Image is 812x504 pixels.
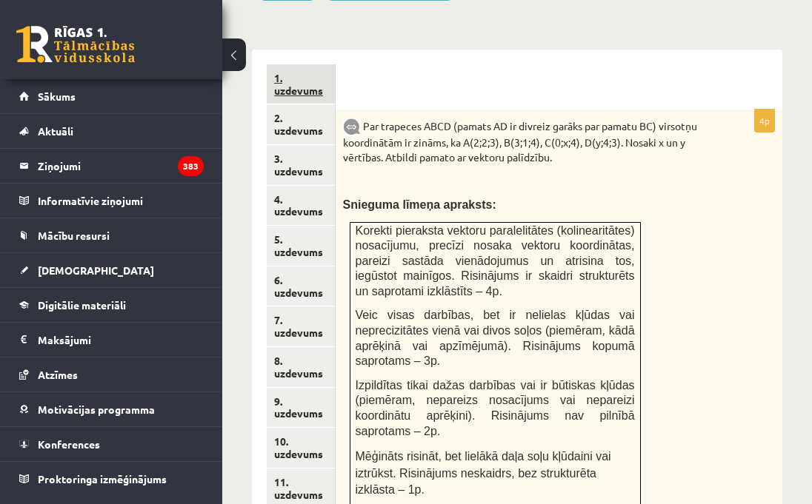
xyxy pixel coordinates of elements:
[267,145,335,185] a: 3. uzdevums
[19,149,204,183] a: Ziņojumi383
[38,149,204,183] legend: Ziņojumi
[343,198,496,211] span: Snieguma līmeņa apraksts:
[350,85,356,91] img: Balts.png
[38,323,204,357] legend: Maksājumi
[356,450,611,496] span: Mēģināts risināt, bet lielākā daļa soļu kļūdaini vai iztrūkst. Risinājums neskaidrs, bez struktur...
[38,229,110,242] span: Mācību resursi
[16,26,135,63] a: Rīgas 1. Tālmācības vidusskola
[38,472,167,485] span: Proktoringa izmēģinājums
[356,379,635,437] span: Izpildītas tikai dažas darbības vai ir būtiskas kļūdas (piemēram, nepareizs nosacījums vai nepare...
[38,403,155,416] span: Motivācijas programma
[343,118,361,135] img: 9k=
[267,226,335,266] a: 5. uzdevums
[38,368,78,381] span: Atzīmes
[19,114,204,148] a: Aktuāli
[38,437,100,451] span: Konferences
[38,298,126,312] span: Digitālie materiāli
[356,309,635,367] span: Veic visas darbības, bet ir nelielas kļūdas vai neprecizitātes vienā vai divos soļos (piemēram, k...
[19,184,204,218] a: Informatīvie ziņojumi
[343,117,701,164] p: Par trapeces ABCD (pamats AD ir divreiz garāks par pamatu BC) virsotņu koordinātām ir zināms, ka ...
[754,109,775,132] p: 4p
[19,427,204,461] a: Konferences
[38,184,204,218] legend: Informatīvie ziņojumi
[267,186,335,226] a: 4. uzdevums
[19,218,204,252] a: Mācību resursi
[267,347,335,387] a: 8. uzdevums
[178,156,204,176] i: 383
[267,104,335,144] a: 2. uzdevums
[38,124,73,138] span: Aktuāli
[356,224,635,298] span: Korekti pieraksta vektoru paralelitātes (kolinearitātes) nosacījumu, precīzi nosaka vektoru koord...
[19,462,204,496] a: Proktoringa izmēģinājums
[38,263,154,277] span: [DEMOGRAPHIC_DATA]
[19,79,204,113] a: Sākums
[38,90,76,103] span: Sākums
[19,253,204,287] a: [DEMOGRAPHIC_DATA]
[267,266,335,306] a: 6. uzdevums
[267,428,335,468] a: 10. uzdevums
[15,15,416,30] body: Rich Text Editor, wiswyg-editor-user-answer-47433797893040
[267,64,335,104] a: 1. uzdevums
[19,323,204,357] a: Maksājumi
[19,357,204,392] a: Atzīmes
[19,288,204,322] a: Digitālie materiāli
[267,388,335,428] a: 9. uzdevums
[19,392,204,426] a: Motivācijas programma
[267,306,335,346] a: 7. uzdevums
